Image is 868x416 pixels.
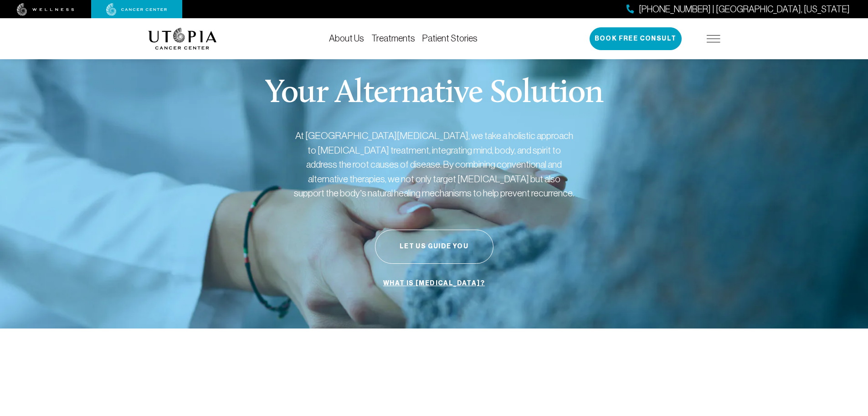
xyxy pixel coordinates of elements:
[422,33,478,43] a: Patient Stories
[329,33,364,43] a: About Us
[707,35,720,42] img: icon-hamburger
[639,3,850,16] span: [PHONE_NUMBER] | [GEOGRAPHIC_DATA], [US_STATE]
[371,33,415,43] a: Treatments
[148,28,217,50] img: logo
[106,3,167,16] img: cancer center
[17,3,74,16] img: wellness
[265,77,603,110] p: Your Alternative Solution
[381,275,487,292] a: What is [MEDICAL_DATA]?
[293,128,575,200] p: At [GEOGRAPHIC_DATA][MEDICAL_DATA], we take a holistic approach to [MEDICAL_DATA] treatment, inte...
[627,3,850,16] a: [PHONE_NUMBER] | [GEOGRAPHIC_DATA], [US_STATE]
[590,27,682,50] button: Book Free Consult
[375,230,493,264] button: Let Us Guide You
